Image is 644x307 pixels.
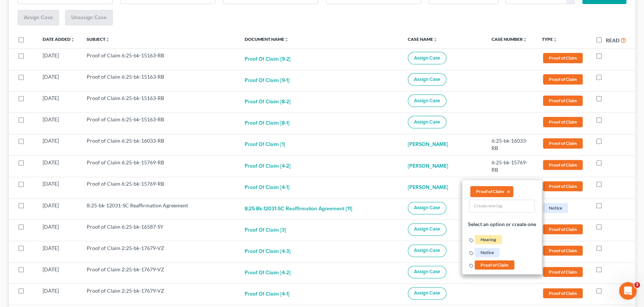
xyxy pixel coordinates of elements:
td: Proof of Claim 6:25-bk-15163-RB [81,49,239,70]
a: [PERSON_NAME] [408,137,448,152]
span: 3 [634,282,640,288]
button: Proof of Claim [8-2] [245,94,291,109]
span: Assign Case [414,55,440,61]
td: Proof of Claim 2:25-bk-17679-VZ [81,283,239,305]
span: Proof of Claim [543,288,583,298]
button: Assign Case [408,287,446,300]
td: Proof of Claim 6:25-bk-15163-RB [81,70,239,91]
a: Notice [469,249,501,255]
button: Proof of Claim [4-1] [245,180,289,195]
span: Proof of Claim [543,160,583,170]
button: Assign Case [408,202,446,214]
a: Case Nameunfold_more [408,36,438,42]
button: Proof of Claim [4-1] [245,287,289,302]
span: Assign Case [414,226,440,232]
td: [DATE] [37,283,81,305]
td: [DATE] [37,262,81,283]
td: [DATE] [37,177,81,198]
button: 8:25-bk-12031-SC Reaffirmation Agreement [11] [245,202,352,217]
span: Assign Case [414,98,440,104]
td: [DATE] [37,134,81,155]
td: Proof of Claim 2:25-bk-17679-VZ [81,262,239,283]
a: Subjectunfold_more [87,36,110,42]
a: Proof of Claim [542,52,584,64]
button: Proof of Claim [3] [245,223,286,238]
td: Proof of Claim 6:25-bk-16033-RB [81,134,239,155]
span: Assign Case [414,205,440,211]
a: Proof of Claim [542,116,584,128]
a: Proof of Claim [542,287,584,299]
span: Notice [475,248,500,257]
a: Proof of Claim [542,137,584,149]
td: [DATE] [37,49,81,70]
li: Select an option or create one [462,216,542,233]
button: Proof of Claim [4-3] [245,244,291,259]
button: Proof of Claim [4-2] [245,266,291,281]
span: Assign Case [414,269,440,275]
button: Assign Case [408,94,446,107]
span: Proof of Claim [543,53,583,63]
button: Assign Case [408,116,446,128]
a: Hearing [469,236,503,243]
li: Proof of Claim [470,186,513,197]
i: unfold_more [433,38,438,42]
a: Proof of Claim [469,262,515,268]
iframe: Intercom live chat [619,282,637,300]
button: Proof of Claim [9-2] [245,52,291,67]
a: [PERSON_NAME] [408,159,448,174]
button: Assign Case [408,244,446,257]
td: [DATE] [37,113,81,134]
span: Hearing [475,235,502,244]
a: Proof of Claim [542,223,584,235]
span: Proof of Claim [543,117,583,127]
span: Proof of Claim [543,74,583,84]
a: Proof of Claim [542,244,584,257]
button: Assign Case [408,73,446,86]
td: Proof of Claim 6:25-bk-16587-SY [81,219,239,241]
a: Document Nameunfold_more [245,36,289,42]
span: Proof of Claim [543,246,583,256]
ul: Proof of Claim [462,180,542,274]
td: [DATE] [37,70,81,91]
span: Notice [543,203,568,213]
button: Proof of Claim [1] [245,137,285,152]
td: [DATE] [37,219,81,241]
a: Typeunfold_more [542,36,557,42]
span: Assign Case [414,247,440,253]
a: Proof of Claim [542,94,584,107]
td: 6:25-bk-16033-RB [486,134,536,155]
span: Assign Case [414,290,440,296]
td: Proof of Claim 6:25-bk-15163-RB [81,113,239,134]
a: Proof of Claim [542,159,584,171]
span: Proof of Claim [543,224,583,234]
td: [DATE] [37,198,81,219]
button: Proof of Claim [9-1] [245,73,289,88]
td: [DATE] [37,241,81,262]
span: Proof of Claim [543,181,583,191]
i: unfold_more [523,38,527,42]
span: Proof of Claim [543,138,583,148]
td: [DATE] [37,91,81,113]
button: Assign Case [408,266,446,278]
a: [PERSON_NAME] [408,180,448,195]
a: Proof of Claim [542,180,584,192]
button: Proof of Claim [4-2] [245,159,291,174]
td: 8:25-bk-12031-SC Reaffirmation Agreement [81,198,239,219]
a: Proof of Claim [542,266,584,278]
i: unfold_more [284,38,289,42]
button: Proof of Claim [8-1] [245,116,289,131]
span: Proof of Claim [475,261,514,270]
a: Proof of Claim [542,73,584,85]
td: Proof of Claim 6:25-bk-15163-RB [81,91,239,113]
button: Assign Case [408,223,446,236]
a: Notice [542,202,584,214]
span: Proof of Claim [543,267,583,277]
button: Assign Case [408,52,446,64]
span: Assign Case [414,76,440,82]
td: Proof of Claim 2:25-bk-17679-VZ [81,241,239,262]
span: Assign Case [414,119,440,125]
td: Proof of Claim 6:25-bk-15769-RB [81,156,239,177]
td: Proof of Claim 6:25-bk-15769-RB [81,177,239,198]
a: Date Addedunfold_more [43,36,75,42]
i: unfold_more [71,38,75,42]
